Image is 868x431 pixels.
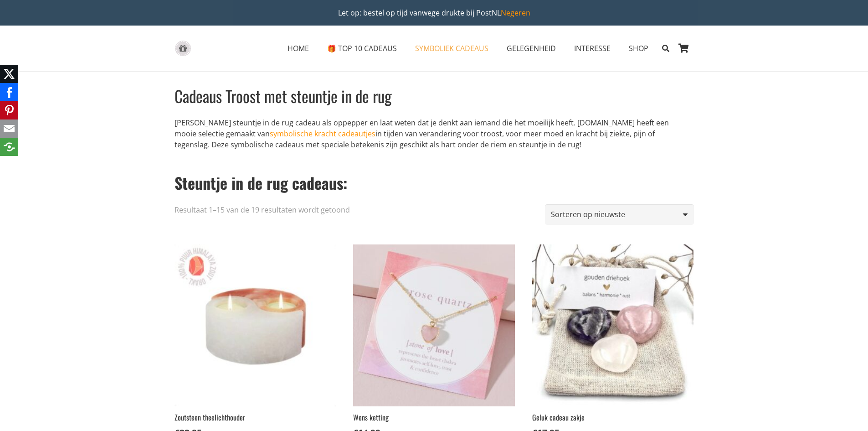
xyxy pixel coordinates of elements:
[175,86,687,106] h1: Cadeaus Troost met steuntje in de rug
[507,43,556,53] span: GELEGENHEID
[175,171,347,194] strong: Steuntje in de rug cadeaus:
[532,244,693,406] img: zakje geluk en liefde cadeau geven met kracht edelstenen in hartjesvorm met speciale en symbolisc...
[175,412,336,422] h2: Zoutsteen theelichthouder
[574,43,611,53] span: INTERESSE
[498,37,565,60] a: GELEGENHEIDGELEGENHEID Menu
[501,8,530,18] a: Negeren
[318,37,406,60] a: 🎁 TOP 10 CADEAUS🎁 TOP 10 CADEAUS Menu
[175,41,191,57] a: gift-box-icon-grey-inspirerendwinkelen
[288,43,309,53] span: HOME
[674,26,694,71] a: Winkelwagen
[175,117,687,150] p: [PERSON_NAME] steuntje in de rug cadeau als oppepper en laat weten dat je denkt aan iemand die he...
[175,244,336,406] img: zen cadeau spiritualiteit yin yang theelichthouder zoutlamp steen
[278,37,318,60] a: HOMEHOME Menu
[532,412,693,422] h2: Geluk cadeau zakje
[620,37,657,60] a: SHOPSHOP Menu
[629,43,648,53] span: SHOP
[270,129,375,139] a: symbolische kracht cadeautjes
[406,37,498,60] a: SYMBOLIEK CADEAUSSYMBOLIEK CADEAUS Menu
[657,37,673,60] a: Zoeken
[175,204,350,215] p: Resultaat 1–15 van de 19 resultaten wordt getoond
[353,244,514,406] img: bijzonder valentijns cadeau 2025 ketting met hartje
[353,412,514,422] h2: Wens ketting
[327,43,397,53] span: 🎁 TOP 10 CADEAUS
[415,43,488,53] span: SYMBOLIEK CADEAUS
[545,204,693,225] select: Winkelbestelling
[565,37,620,60] a: INTERESSEINTERESSE Menu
